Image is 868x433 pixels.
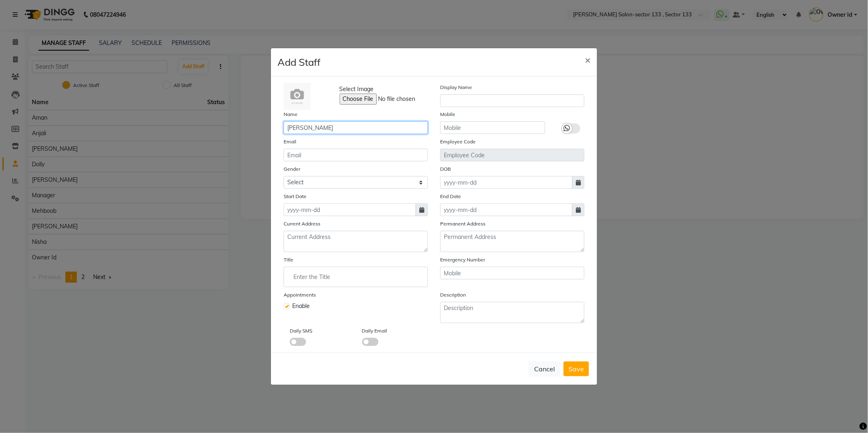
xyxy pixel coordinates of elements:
[440,291,466,299] label: Description
[284,256,293,263] label: Title
[284,83,311,110] img: Cinque Terre
[440,176,573,189] input: yyyy-mm-dd
[340,85,374,94] span: Select Image
[277,55,320,69] h4: Add Staff
[284,149,428,161] input: Email
[440,203,573,216] input: yyyy-mm-dd
[284,193,306,200] label: Start Date
[340,94,451,105] input: Select Image
[440,84,472,91] label: Display Name
[529,361,560,377] button: Cancel
[440,138,476,145] label: Employee Code
[290,327,312,335] label: Daily SMS
[284,111,298,118] label: Name
[585,54,591,66] span: ×
[284,138,296,145] label: Email
[578,48,597,71] button: Close
[284,291,316,299] label: Appointments
[292,302,310,310] span: Enable
[284,203,416,216] input: yyyy-mm-dd
[284,165,300,173] label: Gender
[362,327,387,335] label: Daily Email
[564,362,589,376] button: Save
[440,121,545,134] input: Mobile
[440,149,584,161] input: Employee Code
[440,193,461,200] label: End Date
[440,111,455,118] label: Mobile
[440,267,584,279] input: Mobile
[284,220,320,228] label: Current Address
[440,256,485,263] label: Emergency Number
[284,121,428,134] input: Name
[568,365,584,373] span: Save
[287,269,424,285] input: Enter the Title
[440,220,485,228] label: Permanent Address
[440,165,451,173] label: DOB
